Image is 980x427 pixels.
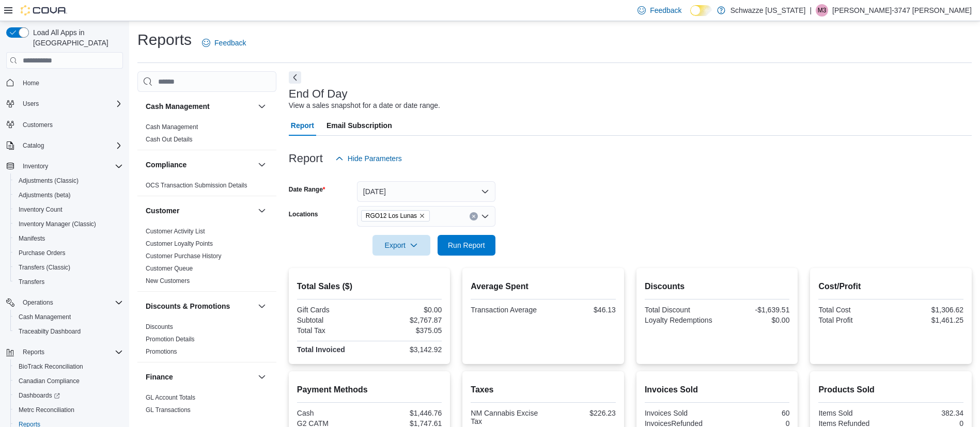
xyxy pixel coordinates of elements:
[371,409,442,417] div: $1,446.76
[19,98,43,110] button: Users
[481,212,489,220] button: Open list of options
[10,403,127,417] button: Metrc Reconciliation
[146,393,195,402] span: GL Account Totals
[297,345,345,354] strong: Total Invoiced
[361,210,430,222] span: RGO12 Los Lunas
[14,360,123,373] span: BioTrack Reconciliation
[810,4,812,17] p: |
[146,101,210,112] h3: Cash Management
[14,232,123,245] span: Manifests
[372,235,430,256] button: Export
[357,181,495,202] button: [DATE]
[14,325,85,338] a: Traceabilty Dashboard
[471,306,541,314] div: Transaction Average
[146,181,247,189] span: OCS Transaction Submission Details
[146,228,205,235] a: Customer Activity List
[19,362,83,371] span: BioTrack Reconciliation
[2,295,127,310] button: Operations
[10,173,127,188] button: Adjustments (Classic)
[289,100,440,111] div: View a sales snapshot for a date or date range.
[650,5,681,15] span: Feedback
[23,141,44,150] span: Catalog
[289,152,323,165] h3: Report
[14,375,84,387] a: Canadian Compliance
[14,247,123,259] span: Purchase Orders
[146,182,247,189] a: OCS Transaction Submission Details
[146,323,173,331] span: Discounts
[816,4,828,17] div: Michelle-3747 Tolentino
[10,217,127,231] button: Inventory Manager (Classic)
[146,265,193,272] a: Customer Queue
[256,371,268,383] button: Finance
[10,359,127,374] button: BioTrack Reconciliation
[546,306,616,314] div: $46.13
[19,139,48,152] button: Catalog
[471,409,541,425] div: NM Cannabis Excise Tax
[19,391,60,400] span: Dashboards
[146,101,254,112] button: Cash Management
[10,246,127,260] button: Purchase Orders
[326,115,392,136] span: Email Subscription
[146,394,195,401] a: GL Account Totals
[2,117,127,132] button: Customers
[146,406,191,414] a: GL Transactions
[23,79,39,87] span: Home
[146,123,198,131] a: Cash Management
[14,203,123,216] span: Inventory Count
[2,159,127,173] button: Inventory
[19,160,123,172] span: Inventory
[19,249,66,257] span: Purchase Orders
[19,377,80,385] span: Canadian Compliance
[14,311,123,323] span: Cash Management
[19,76,123,89] span: Home
[289,88,348,100] h3: End Of Day
[146,205,254,216] button: Customer
[146,135,193,144] span: Cash Out Details
[14,325,123,338] span: Traceabilty Dashboard
[23,298,53,307] span: Operations
[23,348,44,356] span: Reports
[818,4,827,17] span: M3
[146,348,177,355] a: Promotions
[14,203,67,216] a: Inventory Count
[19,346,49,358] button: Reports
[146,160,254,170] button: Compliance
[146,336,195,343] a: Promotion Details
[146,264,193,273] span: Customer Queue
[14,218,123,230] span: Inventory Manager (Classic)
[21,5,67,15] img: Cova
[146,372,173,382] h3: Finance
[289,210,318,218] label: Locations
[256,100,268,113] button: Cash Management
[366,211,417,221] span: RGO12 Los Lunas
[14,261,123,274] span: Transfers (Classic)
[719,306,789,314] div: -$1,639.51
[256,159,268,171] button: Compliance
[14,276,49,288] a: Transfers
[10,260,127,275] button: Transfers (Classic)
[19,263,70,272] span: Transfers (Classic)
[146,227,205,235] span: Customer Activity List
[645,316,715,324] div: Loyalty Redemptions
[14,261,74,274] a: Transfers (Classic)
[146,136,193,143] a: Cash Out Details
[297,316,367,324] div: Subtotal
[19,205,63,214] span: Inventory Count
[19,278,44,286] span: Transfers
[146,240,213,248] span: Customer Loyalty Points
[645,409,715,417] div: Invoices Sold
[297,306,367,314] div: Gift Cards
[297,409,367,417] div: Cash
[10,202,127,217] button: Inventory Count
[19,220,96,228] span: Inventory Manager (Classic)
[14,276,123,288] span: Transfers
[291,115,314,136] span: Report
[379,235,424,256] span: Export
[2,138,127,153] button: Catalog
[348,153,402,164] span: Hide Parameters
[146,406,191,414] span: GL Transactions
[14,404,79,416] a: Metrc Reconciliation
[471,384,616,396] h2: Taxes
[146,252,222,260] a: Customer Purchase History
[2,97,127,111] button: Users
